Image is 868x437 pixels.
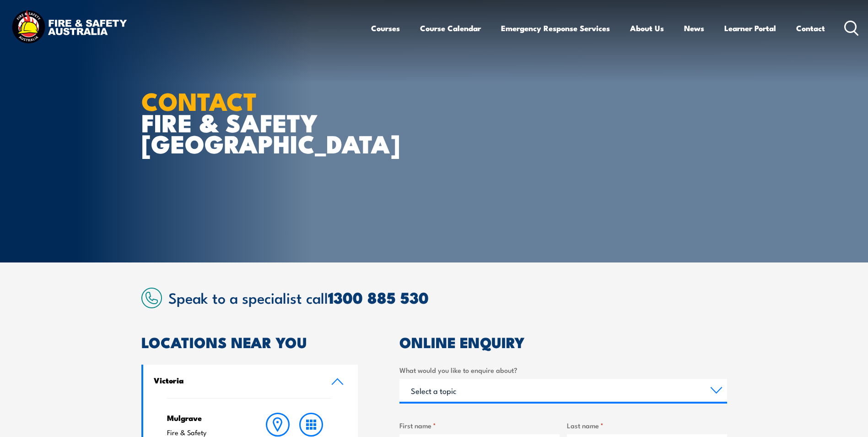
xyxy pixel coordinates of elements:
[141,81,257,119] strong: CONTACT
[724,16,776,40] a: Learner Portal
[399,365,727,375] label: What would you like to enquire about?
[684,16,704,40] a: News
[141,90,367,154] h1: FIRE & SAFETY [GEOGRAPHIC_DATA]
[399,420,560,431] label: First name
[796,16,825,40] a: Contact
[371,16,400,40] a: Courses
[328,285,429,309] a: 1300 885 530
[420,16,481,40] a: Course Calendar
[501,16,610,40] a: Emergency Response Services
[167,413,243,423] h4: Mulgrave
[399,335,727,348] h2: ONLINE ENQUIRY
[630,16,664,40] a: About Us
[154,375,318,385] h4: Victoria
[143,365,358,398] a: Victoria
[141,335,358,348] h2: LOCATIONS NEAR YOU
[168,289,727,306] h2: Speak to a specialist call
[567,420,727,431] label: Last name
